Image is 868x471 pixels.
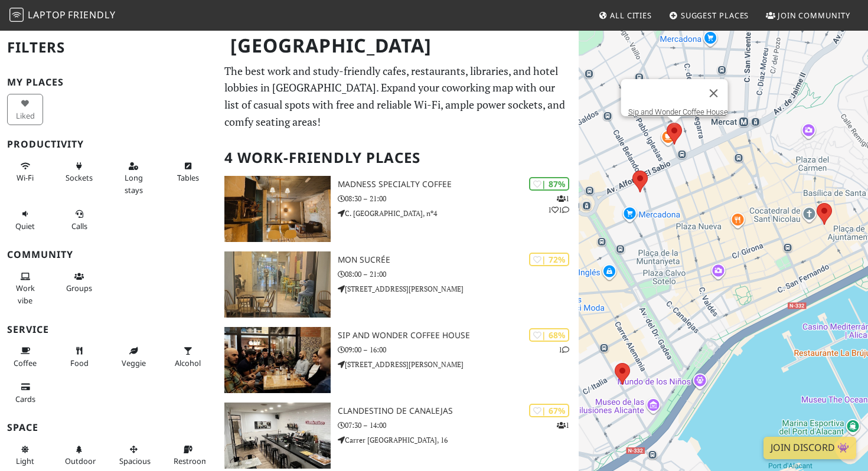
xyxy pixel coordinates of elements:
[7,440,43,471] button: Light
[681,10,749,21] span: Suggest Places
[177,172,199,183] span: Work-friendly tables
[338,344,579,355] p: 09:00 – 16:00
[170,156,206,188] button: Tables
[700,79,728,107] button: Stäng
[224,140,572,176] h2: 4 Work-Friendly Places
[548,193,569,215] p: 1 1 1
[175,358,201,368] span: Alcohol
[9,5,116,26] a: LaptopFriendly LaptopFriendly
[7,77,210,88] h3: My Places
[119,456,151,466] span: Spacious
[338,269,579,280] p: 08:00 – 21:00
[7,30,210,66] h2: Filters
[28,8,66,21] span: Laptop
[15,394,35,404] span: Credit cards
[61,341,97,372] button: Food
[338,179,579,189] h3: Madness Specialty Coffee
[338,255,579,265] h3: Mon Sucrée
[224,327,331,393] img: Sip and Wonder Coffee House
[529,328,569,342] div: | 68%
[338,193,579,204] p: 08:30 – 21:00
[217,403,579,469] a: Clandestino de Canalejas | 67% 1 Clandestino de Canalejas 07:30 – 14:00 Carrer [GEOGRAPHIC_DATA], 16
[7,249,210,260] h3: Community
[61,204,97,235] button: Calls
[7,324,210,335] h3: Service
[763,437,856,459] a: Join Discord 👾
[217,327,579,393] a: Sip and Wonder Coffee House | 68% 1 Sip and Wonder Coffee House 09:00 – 16:00 [STREET_ADDRESS][PE...
[116,440,152,471] button: Spacious
[65,456,96,466] span: Outdoor area
[70,358,89,368] span: Food
[16,456,34,466] span: Natural light
[116,341,152,372] button: Veggie
[761,5,855,26] a: Join Community
[224,176,331,242] img: Madness Specialty Coffee
[338,331,579,341] h3: Sip and Wonder Coffee House
[338,406,579,416] h3: Clandestino de Canalejas
[170,440,206,471] button: Restroom
[170,341,206,372] button: Alcohol
[61,156,97,188] button: Sockets
[61,440,97,471] button: Outdoor
[116,156,152,199] button: Long stays
[593,5,657,26] a: All Cities
[7,156,43,188] button: Wi-Fi
[7,204,43,235] button: Quiet
[557,420,569,431] p: 1
[174,456,208,466] span: Restroom
[68,8,115,21] span: Friendly
[224,251,331,318] img: Mon Sucrée
[61,267,97,298] button: Groups
[610,10,652,21] span: All Cities
[221,30,577,62] h1: [GEOGRAPHIC_DATA]
[338,359,579,370] p: [STREET_ADDRESS][PERSON_NAME]
[559,344,569,355] p: 1
[122,358,146,368] span: Veggie
[15,221,35,231] span: Quiet
[338,283,579,295] p: [STREET_ADDRESS][PERSON_NAME]
[66,283,92,293] span: Group tables
[7,377,43,408] button: Cards
[628,107,728,116] a: Sip and Wonder Coffee House
[217,176,579,242] a: Madness Specialty Coffee | 87% 111 Madness Specialty Coffee 08:30 – 21:00 C. [GEOGRAPHIC_DATA], nº4
[17,172,34,183] span: Stable Wi-Fi
[14,358,37,368] span: Coffee
[529,177,569,191] div: | 87%
[664,5,754,26] a: Suggest Places
[71,221,87,231] span: Video/audio calls
[529,404,569,417] div: | 67%
[7,267,43,310] button: Work vibe
[224,63,572,130] p: The best work and study-friendly cafes, restaurants, libraries, and hotel lobbies in [GEOGRAPHIC_...
[7,341,43,372] button: Coffee
[9,8,24,22] img: LaptopFriendly
[66,172,93,183] span: Power sockets
[125,172,143,195] span: Long stays
[217,251,579,318] a: Mon Sucrée | 72% Mon Sucrée 08:00 – 21:00 [STREET_ADDRESS][PERSON_NAME]
[529,253,569,266] div: | 72%
[224,403,331,469] img: Clandestino de Canalejas
[16,283,35,305] span: People working
[7,422,210,433] h3: Space
[338,420,579,431] p: 07:30 – 14:00
[338,434,579,446] p: Carrer [GEOGRAPHIC_DATA], 16
[778,10,850,21] span: Join Community
[7,139,210,150] h3: Productivity
[338,208,579,219] p: C. [GEOGRAPHIC_DATA], nº4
